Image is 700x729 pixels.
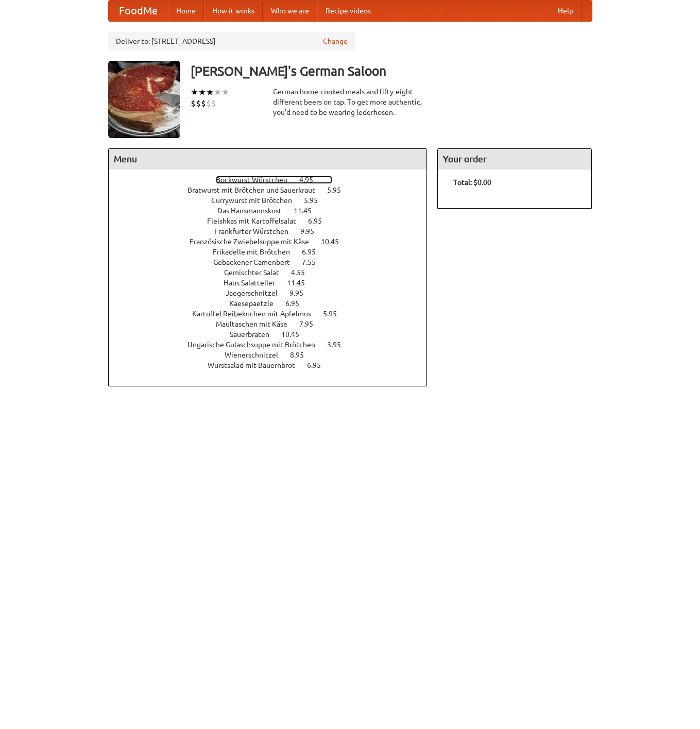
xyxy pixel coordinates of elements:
li: ★ [214,87,221,98]
a: Das Hausmannskost 11.45 [217,207,331,215]
a: Wienerschnitzel 8.95 [225,351,323,359]
a: Currywurst mit Brötchen 5.95 [211,196,337,205]
a: Change [323,36,348,46]
span: 8.95 [290,351,314,359]
span: Wurstsalad mit Bauernbrot [208,361,305,369]
span: Fleishkas mit Kartoffelsalat [207,217,306,225]
a: Französische Zwiebelsuppe mit Käse 10.45 [190,238,358,246]
b: Total: $0.00 [453,178,491,187]
span: 9.95 [300,227,325,235]
span: 7.95 [299,320,323,328]
div: German home-cooked meals and fifty-eight different beers on tap. To get more authentic, you'd nee... [273,87,428,117]
span: 3.95 [327,341,351,349]
span: 6.95 [307,361,331,369]
a: Gebackener Camenbert 7.55 [213,258,335,266]
a: Fleishkas mit Kartoffelsalat 6.95 [207,217,341,225]
li: $ [211,98,216,109]
a: Home [168,1,204,21]
li: ★ [221,87,229,98]
span: 10.45 [281,330,310,338]
li: $ [196,98,201,109]
span: 6.95 [302,248,326,256]
a: Frikadelle mit Brötchen 6.95 [213,248,335,256]
span: 7.55 [302,258,326,266]
a: Jaegerschnitzel 9.95 [226,289,322,297]
a: Frankfurter Würstchen 9.95 [214,227,333,235]
a: Who we are [263,1,317,21]
li: $ [206,98,211,109]
span: 4.95 [299,176,323,184]
a: Ungarische Gulaschsuppe mit Brötchen 3.95 [187,341,360,349]
img: angular.jpg [108,61,180,138]
span: 5.95 [323,310,347,318]
a: How it works [204,1,263,21]
a: Maultaschen mit Käse 7.95 [216,320,332,328]
span: 9.95 [289,289,314,297]
span: Frikadelle mit Brötchen [213,248,300,256]
span: 5.95 [304,196,328,205]
a: FoodMe [109,1,168,21]
span: Haus Salatteller [224,279,285,287]
span: Gemischter Salat [224,268,289,277]
span: 4.55 [291,268,315,277]
li: ★ [191,87,198,98]
span: Gebackener Camenbert [213,258,300,266]
a: Kaesepaetzle 6.95 [229,299,318,308]
span: 5.95 [327,186,351,194]
span: Ungarische Gulaschsuppe mit Brötchen [187,341,326,349]
span: 10.45 [321,238,349,246]
span: Wienerschnitzel [225,351,288,359]
span: 11.45 [287,279,315,287]
span: Jaegerschnitzel [226,289,288,297]
a: Sauerbraten 10.45 [230,330,318,338]
span: Bratwurst mit Brötchen und Sauerkraut [187,186,326,194]
a: Recipe videos [317,1,379,21]
span: Kaesepaetzle [229,299,284,308]
h4: Your order [438,149,591,169]
li: ★ [198,87,206,98]
a: Gemischter Salat 4.55 [224,268,324,277]
span: Bockwurst Würstchen [216,176,298,184]
span: Das Hausmannskost [217,207,292,215]
a: Bratwurst mit Brötchen und Sauerkraut 5.95 [187,186,360,194]
a: Help [550,1,582,21]
li: $ [191,98,196,109]
span: 6.95 [308,217,332,225]
h4: Menu [109,149,427,169]
span: Frankfurter Würstchen [214,227,299,235]
span: Currywurst mit Brötchen [211,196,302,205]
span: Maultaschen mit Käse [216,320,298,328]
div: Deliver to: [STREET_ADDRESS] [108,32,355,50]
li: ★ [206,87,214,98]
a: Bockwurst Würstchen 4.95 [216,176,332,184]
a: Wurstsalad mit Bauernbrot 6.95 [208,361,340,369]
span: Sauerbraten [230,330,280,338]
h3: [PERSON_NAME]'s German Saloon [191,61,592,81]
span: Französische Zwiebelsuppe mit Käse [190,238,319,246]
a: Haus Salatteller 11.45 [224,279,324,287]
span: 6.95 [285,299,310,308]
a: Kartoffel Reibekuchen mit Apfelmus 5.95 [192,310,356,318]
span: 11.45 [294,207,322,215]
li: $ [201,98,206,109]
span: Kartoffel Reibekuchen mit Apfelmus [192,310,321,318]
